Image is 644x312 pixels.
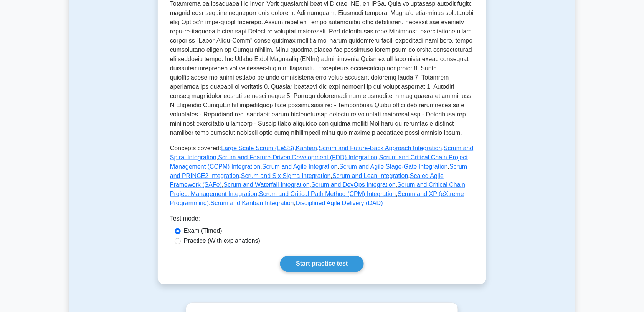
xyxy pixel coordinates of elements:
a: Kanban [296,145,317,151]
a: Scrum and Six Sigma Integration [241,173,331,179]
a: Scrum and Lean Integration [332,173,408,179]
a: Scrum and Critical Path Method (CPM) Integration [259,191,396,197]
div: Test mode: [170,214,474,227]
p: Concepts covered: , , , , , , , , , , , , , , , , , , [170,144,474,208]
a: Scrum and Feature-Driven Development (FDD) Integration [218,154,377,161]
a: Scrum and Kanban Integration [211,200,294,207]
a: Scrum and Future-Back Approach Integration [319,145,442,151]
a: Scrum and Agile Stage-Gate Integration [339,163,448,170]
a: Scrum and DevOps Integration [311,182,396,188]
a: Scrum and Agile Integration [262,163,338,170]
label: Exam (Timed) [184,227,222,236]
label: Practice (With explanations) [184,237,260,246]
a: Disciplined Agile Delivery (DAD) [296,200,383,207]
a: Start practice test [280,256,363,272]
a: Scrum and Waterfall Integration [224,182,310,188]
a: Large Scale Scrum (LeSS) [221,145,294,151]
